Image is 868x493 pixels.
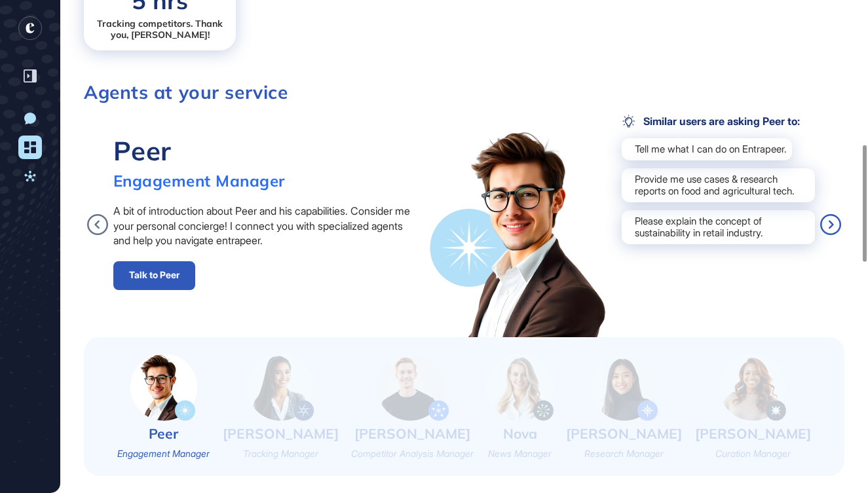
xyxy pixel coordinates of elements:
div: Nova [503,424,537,443]
div: Engagement Manager [117,447,210,460]
div: Research Manager [584,447,664,460]
img: nash-small.png [377,354,449,421]
a: Talk to Peer [113,261,195,290]
div: Engagement Manager [113,171,285,191]
div: [PERSON_NAME] [354,424,470,443]
div: entrapeer-logo [18,16,42,40]
img: peer-big.png [430,129,611,337]
img: nova-small.png [487,354,554,421]
div: [PERSON_NAME] [566,424,682,443]
div: Provide me use cases & research reports on food and agricultural tech. [622,168,815,202]
div: Tracking Manager [243,447,318,460]
div: Peer [113,134,285,167]
img: curie-small.png [719,354,786,421]
div: Tell me what I can do on Entrapeer. [622,138,792,160]
div: Peer [149,424,178,443]
div: Similar users are asking Peer to: [622,115,800,128]
h3: Agents at your service [84,83,844,101]
div: Curation Manager [715,447,791,460]
div: Please explain the concept of sustainability in retail industry. [622,210,815,244]
div: [PERSON_NAME] [223,424,339,443]
img: peer-small.png [130,354,197,421]
div: Competitor Analysis Manager [351,447,474,460]
div: A bit of introduction about Peer and his capabilities. Consider me your personal concierge! I con... [113,204,419,247]
div: News Manager [488,447,552,460]
div: [PERSON_NAME] [695,424,811,443]
div: Tracking competitors. Thank you, [PERSON_NAME]! [94,18,225,41]
img: reese-small.png [591,354,658,421]
img: tracy-small.png [247,354,314,421]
